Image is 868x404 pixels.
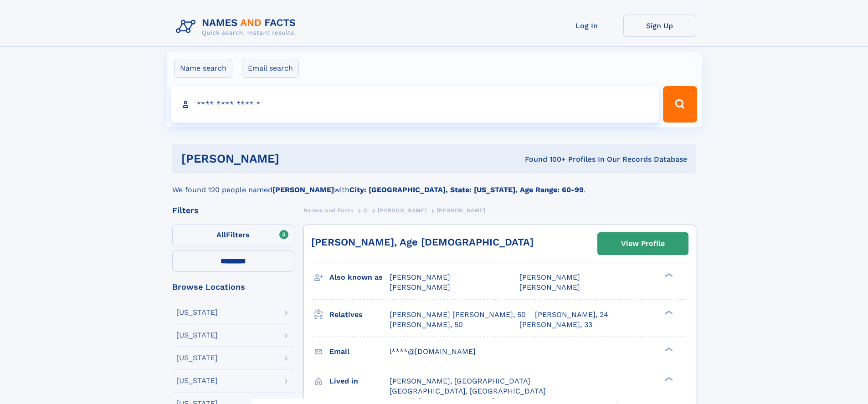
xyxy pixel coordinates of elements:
[171,86,659,123] input: search input
[364,205,368,216] a: C
[519,320,592,330] a: [PERSON_NAME], 33
[390,273,450,281] span: [PERSON_NAME]
[242,59,299,78] label: Email search
[176,332,218,339] div: [US_STATE]
[172,174,696,195] div: We found 120 people named with .
[172,206,294,215] div: Filters
[663,346,673,352] div: ❯
[181,153,402,164] h1: [PERSON_NAME]
[390,320,463,330] a: [PERSON_NAME], 50
[378,207,426,214] span: [PERSON_NAME]
[176,377,218,384] div: [US_STATE]
[390,310,526,320] a: [PERSON_NAME] [PERSON_NAME], 50
[329,270,390,285] h3: Also known as
[621,233,665,254] div: View Profile
[390,387,546,395] span: [GEOGRAPHIC_DATA], [GEOGRAPHIC_DATA]
[519,283,580,291] span: [PERSON_NAME]
[272,185,334,194] b: [PERSON_NAME]
[623,15,696,37] a: Sign Up
[172,283,294,291] div: Browse Locations
[378,205,426,216] a: [PERSON_NAME]
[172,15,303,39] img: Logo Names and Facts
[174,59,232,78] label: Name search
[329,373,390,389] h3: Lived in
[349,185,584,194] b: City: [GEOGRAPHIC_DATA], State: [US_STATE], Age Range: 60-99
[176,309,218,316] div: [US_STATE]
[550,15,623,37] a: Log In
[598,233,688,255] a: View Profile
[535,310,608,320] a: [PERSON_NAME], 24
[329,344,390,359] h3: Email
[663,309,673,315] div: ❯
[216,230,226,239] span: All
[390,377,530,385] span: [PERSON_NAME], [GEOGRAPHIC_DATA]
[329,307,390,322] h3: Relatives
[390,283,450,291] span: [PERSON_NAME]
[663,272,673,278] div: ❯
[176,354,218,362] div: [US_STATE]
[303,205,354,216] a: Names and Facts
[311,236,534,248] a: [PERSON_NAME], Age [DEMOGRAPHIC_DATA]
[663,376,673,382] div: ❯
[519,273,580,281] span: [PERSON_NAME]
[172,225,294,246] label: Filters
[663,86,697,123] button: Search Button
[364,207,368,214] span: C
[437,207,486,214] span: [PERSON_NAME]
[402,154,687,164] div: Found 100+ Profiles In Our Records Database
